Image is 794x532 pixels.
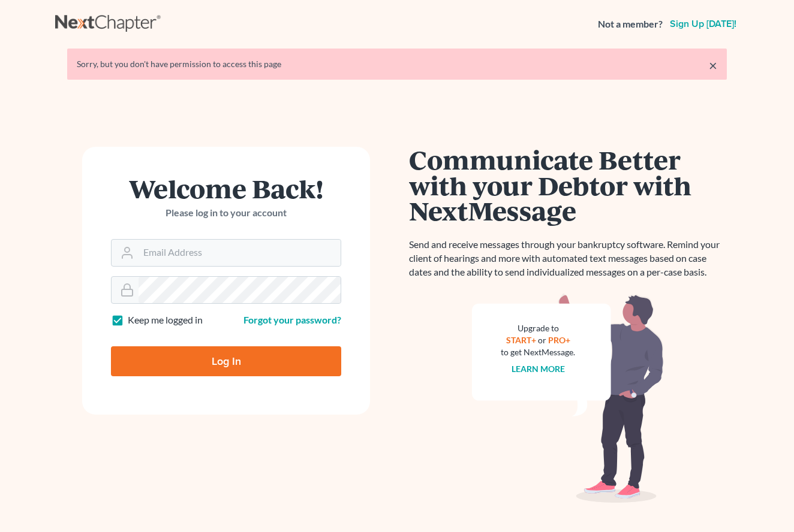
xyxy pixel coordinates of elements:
[111,176,341,201] h1: Welcome Back!
[709,58,717,72] a: ×
[667,19,739,29] a: Sign up [DATE]!
[128,313,203,327] label: Keep me logged in
[472,294,664,503] img: nextmessage_bg-59042aed3d76b12b5cd301f8e5b87938c9018125f34e5fa2b7a6b67550977c72.svg
[111,206,341,220] p: Please log in to your account
[598,17,663,31] strong: Not a member?
[501,322,575,334] div: Upgrade to
[409,238,727,279] p: Send and receive messages through your bankruptcy software. Remind your client of hearings and mo...
[538,335,546,345] span: or
[77,58,717,70] div: Sorry, but you don't have permission to access this page
[506,335,536,345] a: START+
[548,335,570,345] a: PRO+
[409,147,727,223] h1: Communicate Better with your Debtor with NextMessage
[501,346,575,358] div: to get NextMessage.
[139,240,341,266] input: Email Address
[243,314,341,325] a: Forgot your password?
[512,364,565,374] a: Learn more
[111,346,341,376] input: Log In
